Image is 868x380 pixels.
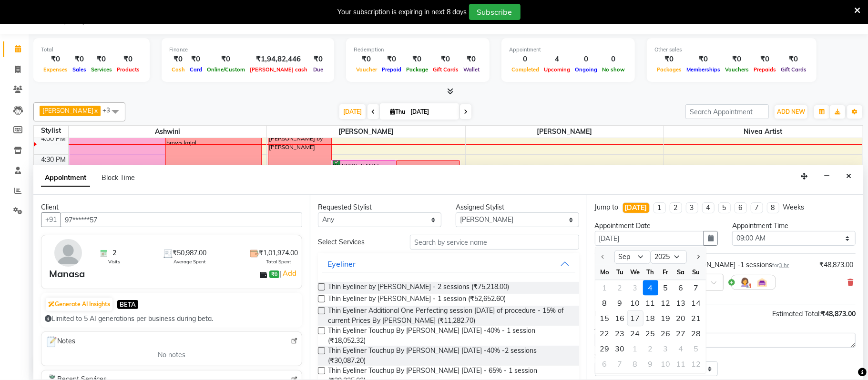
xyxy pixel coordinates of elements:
li: 8 [767,202,779,213]
span: Voucher [354,66,379,73]
span: ₹48,873.00 [821,310,856,318]
div: Manasa [49,267,85,281]
div: 11 [643,296,658,311]
div: Friday, September 12, 2025 [658,296,674,311]
span: [PERSON_NAME] [42,107,93,114]
span: Gift Cards [778,66,809,73]
span: No notes [158,350,185,360]
div: 28 [689,326,704,341]
div: Appointment Notes [595,323,856,333]
div: 4:30 PM [40,155,68,165]
div: 9 [613,296,628,311]
button: +91 [41,212,61,227]
div: ₹0 [70,54,89,65]
div: Jump to [595,202,619,212]
span: Estimated Total: [772,310,821,318]
div: Select Services [311,237,402,247]
div: ₹0 [379,54,404,65]
div: 30 [613,341,628,357]
div: 4 [541,54,572,65]
div: Eyeliner [327,258,356,270]
div: Assigned Stylist [456,202,579,212]
div: Fr [658,265,674,280]
div: ₹0 [723,54,751,65]
span: Expenses [41,66,70,73]
div: 15 [597,311,613,326]
div: 9 [643,357,658,372]
span: +3 [102,106,117,114]
div: Thursday, September 25, 2025 [643,326,658,341]
span: Vouchers [723,66,751,73]
div: 14 [689,296,704,311]
div: 26 [658,326,674,341]
span: 3 hr [779,262,789,269]
div: 5 [689,341,704,357]
div: Sunday, September 28, 2025 [689,326,704,341]
div: ₹0 [114,54,142,65]
button: Eyeliner [322,255,575,272]
input: yyyy-mm-dd [595,231,705,246]
div: 0 [572,54,600,65]
div: Saturday, September 6, 2025 [674,280,689,296]
div: Monday, September 8, 2025 [597,296,613,311]
div: Thursday, October 2, 2025 [643,341,658,357]
div: Friday, September 26, 2025 [658,326,674,341]
li: 5 [718,202,731,213]
div: Mo [597,265,613,280]
span: Appointment [41,170,90,187]
span: No show [600,66,627,73]
div: ₹0 [404,54,430,65]
div: 0 [509,54,541,65]
span: [PERSON_NAME] cash [247,66,310,73]
div: 2 [643,341,658,357]
span: Visits [108,258,120,265]
div: Th [643,265,658,280]
div: 18 [643,311,658,326]
div: Sunday, September 14, 2025 [689,296,704,311]
div: [PERSON_NAME], TK03, 04:30 PM-06:30 PM, Lips2 By Sr. Artist [PERSON_NAME] [332,160,395,244]
span: Thin Eyeliner Touchup By [PERSON_NAME] [DATE] -40% - 1 session (₹18,052.32) [328,326,571,346]
div: ₹0 [169,54,187,65]
span: Cash [169,66,187,73]
div: Tuesday, September 23, 2025 [613,326,628,341]
div: Tu [613,265,628,280]
span: Total Spent [266,258,291,265]
div: Friday, October 3, 2025 [658,341,674,357]
span: Nivea Artist [664,126,862,138]
span: BETA [117,300,138,309]
div: 25 [643,326,658,341]
div: Friday, September 5, 2025 [658,280,674,296]
div: Other sales [654,46,809,54]
div: [PERSON_NAME], TK01, 03:00 PM-05:00 PM, Lips1 By Sr. Artist [PERSON_NAME] [70,97,165,180]
li: 7 [751,202,763,213]
span: Thin Eyeliner Additional One Perfecting session [DATE] of procedure - 15% of current Prices By [P... [328,306,571,326]
div: Su [689,265,704,280]
div: 12 [658,296,674,311]
button: Subscribe [469,4,521,20]
div: 7 [613,357,628,372]
input: Search by service name [410,235,579,250]
div: Thursday, September 18, 2025 [643,311,658,326]
div: 12 [689,357,704,372]
div: ₹0 [654,54,684,65]
div: Your subscription is expiring in next 8 days [338,7,467,17]
small: for [773,262,789,269]
div: Client [41,202,302,212]
div: 10 [658,357,674,372]
span: ₹0 [269,270,279,278]
div: Total [41,46,142,54]
span: ADD NEW [777,108,805,115]
div: We [628,265,643,280]
div: Tuesday, September 30, 2025 [613,341,628,357]
div: [DATE] [625,203,647,213]
span: Packages [654,66,684,73]
div: Saturday, September 13, 2025 [674,296,689,311]
button: ADD NEW [775,105,807,119]
span: Gift Cards [430,66,461,73]
div: 7 [689,280,704,296]
div: ₹0 [310,54,327,65]
span: Sales [70,66,89,73]
span: Memberships [684,66,723,73]
div: ₹48,873.00 [819,260,853,270]
div: Monday, October 6, 2025 [597,357,613,372]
